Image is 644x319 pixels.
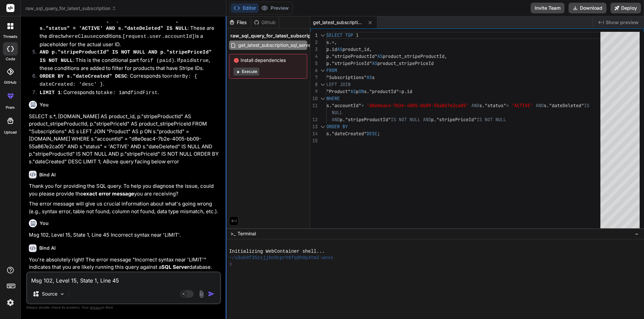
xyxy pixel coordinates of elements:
[230,32,320,39] span: raw_sql_query_for_latest_subscription
[404,88,407,94] span: .
[318,67,327,74] div: Click to collapse the range.
[4,80,16,85] label: GitHub
[546,102,549,108] span: .
[40,101,49,108] h6: You
[340,116,342,123] span: p
[544,102,546,108] span: s
[310,95,318,102] div: 10
[495,116,506,123] span: NULL
[251,19,279,26] div: Github
[332,102,361,108] span: "accountId"
[310,74,318,81] div: 7
[326,81,337,87] span: LEFT
[359,88,364,94] span: ON
[479,102,482,108] span: s
[310,88,318,95] div: 9
[3,34,17,39] label: threads
[372,60,377,66] span: AS
[310,60,318,67] div: 5
[326,39,329,45] span: s
[147,58,174,64] code: if (paid)
[364,88,367,94] span: s
[356,32,359,38] span: 1
[485,102,506,108] span: "status"
[6,105,15,110] label: prem
[471,102,479,108] span: AND
[39,171,56,178] h6: Bind AI
[310,81,318,88] div: 8
[423,116,431,123] span: AND
[318,32,327,39] div: Click to collapse the range.
[606,19,639,26] span: Show preview
[377,131,380,137] span: ;
[229,255,333,261] span: ~/u3uk0f35zsjjbn9cprh6fq9h0p4tm2-wnxx
[40,17,191,31] code: WHERE s."accountId" = [request.user.accountId] AND s."status" = 'ACTIVE' AND s."dateDeleted" IS NULL
[345,32,353,38] span: TOP
[313,19,363,26] span: get_latest_subscription_sql_server.sql
[326,53,329,59] span: p
[635,230,639,237] span: −
[372,74,375,80] span: s
[310,39,318,46] div: 2
[485,116,493,123] span: NOT
[512,102,533,108] span: 'ACTIVE'
[197,58,209,64] code: true
[226,19,251,26] div: Files
[310,123,318,130] div: 13
[198,290,205,298] img: attachment
[326,46,329,52] span: p
[90,305,102,309] span: privacy
[383,53,444,59] span: product_stripeProductId
[101,90,122,96] code: take: 1
[29,231,220,239] p: Msg 102, Level 15, State 1, Line 45 Incorrect syntax near 'LIMIT'.
[259,3,291,13] button: Preview
[361,102,364,108] span: =
[233,57,303,64] span: Install dependencies
[351,88,356,94] span: AS
[329,39,332,45] span: .
[329,46,332,52] span: .
[130,90,158,96] code: findFirst
[310,102,318,109] div: 11
[4,130,17,135] label: Upload
[329,60,332,66] span: .
[401,88,404,94] span: p
[377,53,383,59] span: AS
[326,60,329,66] span: p
[310,67,318,74] div: 6
[531,3,565,13] button: Invite Team
[122,34,195,39] code: [request.user.accountId]
[40,50,212,64] code: AND p."stripeProductId" IS NOT NULL AND p."stripePriceId" IS NOT NULL
[407,88,412,94] span: id
[310,130,318,137] div: 14
[310,116,318,123] div: 12
[231,3,259,13] button: Editor
[83,190,134,197] strong: exact error message
[332,109,342,115] span: NULL
[634,228,640,239] button: −
[34,89,220,98] li: : Corresponds to and .
[332,131,367,137] span: "dateCreated"
[208,291,215,297] img: icon
[367,131,377,137] span: DESC
[237,230,256,237] span: Terminal
[434,116,436,123] span: .
[326,74,367,80] span: "Subscriptions"
[233,68,259,76] button: Execute
[39,245,56,251] h6: Bind AI
[34,72,220,89] li: : Corresponds to .
[326,124,340,130] span: ORDER
[161,264,189,270] strong: SQL Server
[610,3,641,13] button: Deploy
[482,102,485,108] span: .
[310,46,318,53] div: 3
[34,48,220,72] li: : This is the conditional part for . If is , these conditions are added to filter for products th...
[369,88,399,94] span: "productId"
[326,102,329,108] span: s
[342,46,369,52] span: product_id
[332,46,337,52] span: id
[329,131,332,137] span: .
[332,53,377,59] span: "stripeProductId"
[367,88,369,94] span: .
[369,46,372,52] span: ,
